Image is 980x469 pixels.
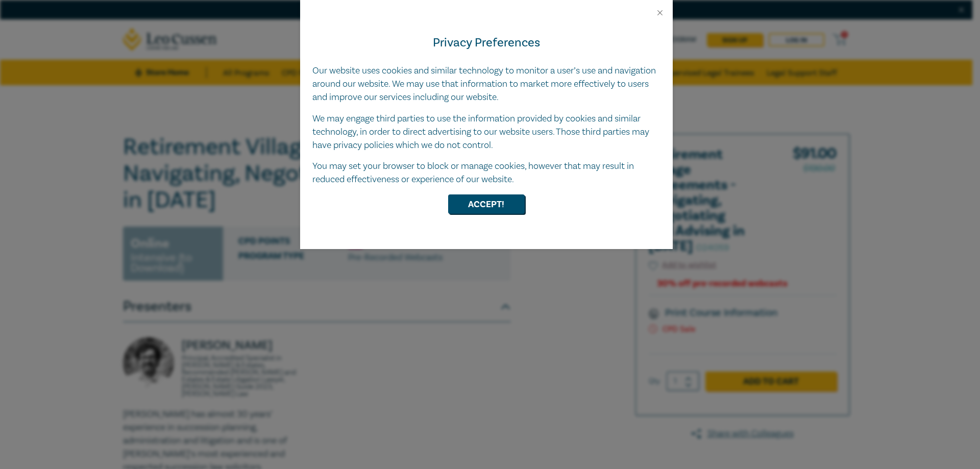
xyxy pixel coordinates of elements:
p: Our website uses cookies and similar technology to monitor a user’s use and navigation around our... [312,64,660,104]
button: Close [655,8,665,17]
button: Accept! [448,194,525,214]
p: You may set your browser to block or manage cookies, however that may result in reduced effective... [312,160,660,186]
p: We may engage third parties to use the information provided by cookies and similar technology, in... [312,112,660,152]
h4: Privacy Preferences [312,34,660,52]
